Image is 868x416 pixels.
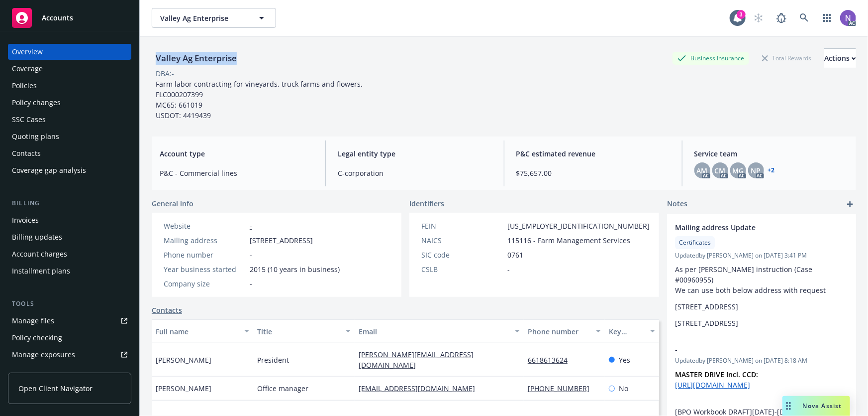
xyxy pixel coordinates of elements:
a: Quoting plans [8,129,131,144]
span: - [250,278,252,289]
button: Key contact [605,319,659,343]
span: P&C estimated revenue [516,148,670,159]
div: Full name [156,326,238,337]
a: 6618613624 [528,355,576,365]
span: [STREET_ADDRESS] [250,235,313,246]
a: Manage certificates [8,364,131,380]
span: President [257,355,289,365]
a: Coverage gap analysis [8,162,131,178]
a: Policy checking [8,330,131,346]
a: Contacts [152,305,182,315]
a: [EMAIL_ADDRESS][DOMAIN_NAME] [359,384,483,393]
a: Coverage [8,61,131,77]
div: Quoting plans [12,129,59,144]
span: - [250,250,252,260]
img: photo [840,10,856,26]
a: Installment plans [8,263,131,279]
a: Manage exposures [8,347,131,363]
span: NP [751,165,761,176]
a: add [844,198,856,210]
button: Nova Assist [782,396,850,416]
span: P&C - Commercial lines [160,168,313,178]
span: MG [732,165,744,176]
span: Account type [160,148,313,159]
div: Year business started [164,264,246,275]
a: Account charges [8,246,131,262]
span: Accounts [42,14,73,22]
p: [STREET_ADDRESS] [675,318,848,328]
div: Billing updates [12,229,62,245]
div: SIC code [421,250,503,260]
div: Billing [8,198,131,208]
a: SSC Cases [8,112,131,128]
span: No [619,383,628,394]
span: Legal entity type [338,148,491,159]
div: Key contact [609,326,644,337]
div: SSC Cases [12,112,46,128]
div: DBA: - [156,68,174,79]
div: Phone number [164,250,246,260]
div: Account charges [12,246,67,262]
span: Nova Assist [803,402,842,410]
a: Switch app [817,8,837,28]
span: Valley Ag Enterprise [160,13,246,23]
div: Manage exposures [12,347,75,363]
div: Mailing address [164,235,246,246]
span: 0761 [507,250,523,260]
div: Policies [12,78,37,94]
div: Manage certificates [12,364,77,380]
p: As per [PERSON_NAME] instruction (Case #00960955) We can use both below address with request [675,264,848,295]
button: Phone number [524,319,605,343]
a: [PERSON_NAME][EMAIL_ADDRESS][DOMAIN_NAME] [359,350,474,370]
span: 2015 (10 years in business) [250,264,340,275]
span: Farm labor contracting for vineyards, truck farms and flowers. FLC000207399 MC65: 661019 USDOT: 4... [156,79,365,120]
div: Business Insurance [673,52,749,64]
div: Coverage [12,61,43,77]
div: Overview [12,44,43,60]
a: [PHONE_NUMBER] [528,384,597,393]
span: Yes [619,355,630,365]
div: Actions [824,49,856,68]
div: Coverage gap analysis [12,162,86,178]
div: Company size [164,278,246,289]
span: AM [697,165,708,176]
div: Installment plans [12,263,70,279]
a: Invoices [8,212,131,228]
button: Full name [152,319,253,343]
div: 3 [737,10,746,19]
span: Open Client Navigator [18,383,93,394]
span: Certificates [679,238,711,247]
div: Drag to move [782,396,795,416]
span: C-corporation [338,168,491,178]
p: [STREET_ADDRESS] [675,301,848,312]
span: Identifiers [409,198,444,209]
span: Notes [667,198,687,210]
span: CM [715,165,726,176]
span: [PERSON_NAME] [156,355,211,365]
span: Updated by [PERSON_NAME] on [DATE] 8:18 AM [675,356,848,365]
a: [URL][DOMAIN_NAME] [675,380,750,390]
div: NAICS [421,235,503,246]
span: General info [152,198,193,209]
span: 115116 - Farm Management Services [507,235,630,246]
div: Manage files [12,313,54,329]
span: Office manager [257,383,308,394]
span: Mailing address Update [675,222,822,233]
span: Service team [694,148,848,159]
a: Report a Bug [772,8,791,28]
div: Invoices [12,212,39,228]
div: Website [164,221,246,231]
span: - [507,264,510,275]
a: - [250,221,252,231]
div: CSLB [421,264,503,275]
div: Total Rewards [757,52,816,64]
span: [US_EMPLOYER_IDENTIFICATION_NUMBER] [507,221,650,231]
div: Email [359,326,509,337]
div: Phone number [528,326,590,337]
div: FEIN [421,221,503,231]
a: Policies [8,78,131,94]
a: +2 [768,167,775,173]
span: [PERSON_NAME] [156,383,211,394]
a: Contacts [8,145,131,161]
